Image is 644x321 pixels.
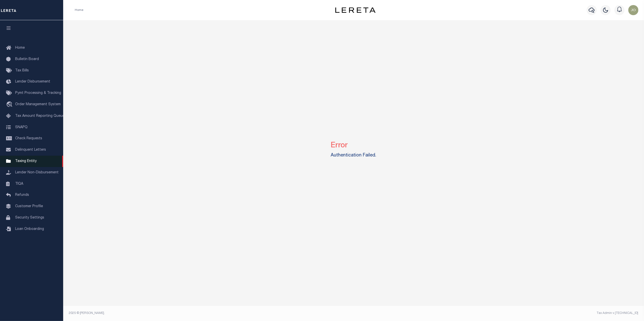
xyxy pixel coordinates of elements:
span: Tax Bills [15,69,29,72]
span: Customer Profile [15,205,43,208]
span: Home [15,46,25,50]
span: SNAPQ [15,125,28,129]
span: Order Management System [15,103,61,106]
span: Security Settings [15,216,44,220]
span: Bulletin Board [15,58,39,61]
span: TIQA [15,182,23,185]
img: logo-dark.svg [335,7,376,13]
li: Home [75,8,83,12]
i: travel_explore [6,101,14,108]
span: Loan Onboarding [15,227,44,231]
span: Pymt Processing & Tracking [15,91,61,95]
img: svg+xml;base64,PHN2ZyB4bWxucz0iaHR0cDovL3d3dy53My5vcmcvMjAwMC9zdmciIHBvaW50ZXItZXZlbnRzPSJub25lIi... [628,5,638,15]
span: Lender Disbursement [15,80,50,84]
span: Refunds [15,193,29,197]
span: Taxing Entity [15,159,37,163]
span: Check Requests [15,137,42,140]
label: Authentication Failed. [331,152,376,159]
span: Tax Amount Reporting Queue [15,114,64,118]
span: Delinquent Letters [15,148,46,152]
h2: Error [331,137,376,150]
span: Lender Non-Disbursement [15,171,59,174]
